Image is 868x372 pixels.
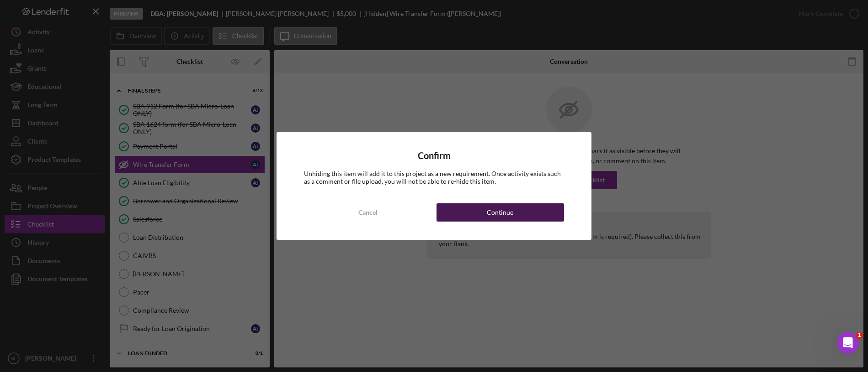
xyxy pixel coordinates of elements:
span: 1 [856,332,863,339]
div: Cancel [358,203,378,222]
h4: Confirm [304,150,564,161]
div: Unhiding this item will add it to this project as a new requirement. Once activity exists such as... [304,170,564,185]
button: Continue [437,203,564,222]
div: Continue [487,203,513,222]
button: Cancel [304,203,432,222]
iframe: Intercom live chat [837,332,859,354]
